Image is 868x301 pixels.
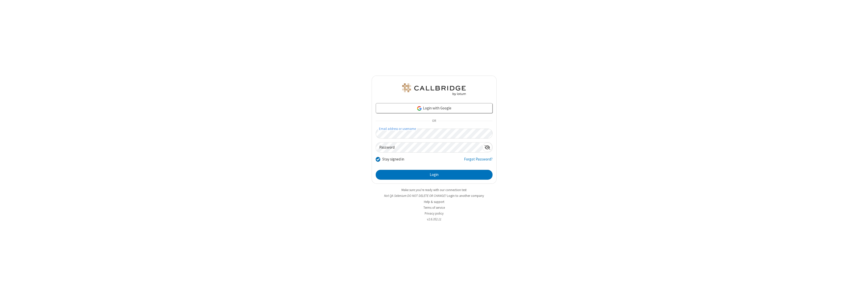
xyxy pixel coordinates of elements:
a: Terms of service [423,205,445,210]
li: Not QA Selenium DO NOT DELETE OR CHANGE? [372,193,497,198]
a: Login with Google [376,103,493,113]
img: QA Selenium DO NOT DELETE OR CHANGE [401,83,467,96]
li: v2.6.352.11 [372,217,497,222]
div: Show password [482,143,492,152]
a: Help & support [424,200,444,204]
a: Forgot Password? [464,156,493,166]
span: OR [430,118,438,125]
iframe: Chat [855,288,864,297]
button: Login [376,170,493,180]
img: google-icon.png [417,106,422,111]
a: Make sure you're ready with our connection test [401,188,467,192]
label: Stay signed in [382,156,404,162]
input: Email address or username [376,129,493,138]
a: Privacy policy [425,211,444,216]
button: Login to another company [447,193,484,198]
input: Password [376,143,482,152]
